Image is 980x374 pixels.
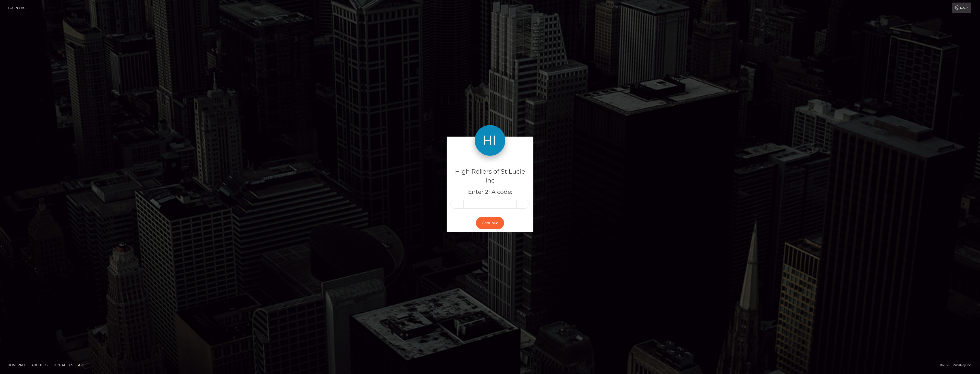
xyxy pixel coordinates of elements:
button: Continue [476,217,504,229]
a: Homepage [6,361,28,369]
a: Contact Us [51,361,75,369]
img: High Rollers of St Lucie Inc [475,125,505,156]
h5: Enter 2FA code: [450,188,530,196]
a: Login Page [8,3,28,13]
a: API [76,361,86,369]
div: © 2025 , MassPay Inc. [940,362,976,368]
a: Login [952,3,971,13]
a: About Us [29,361,50,369]
h4: High Rollers of St Lucie Inc [450,167,530,185]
